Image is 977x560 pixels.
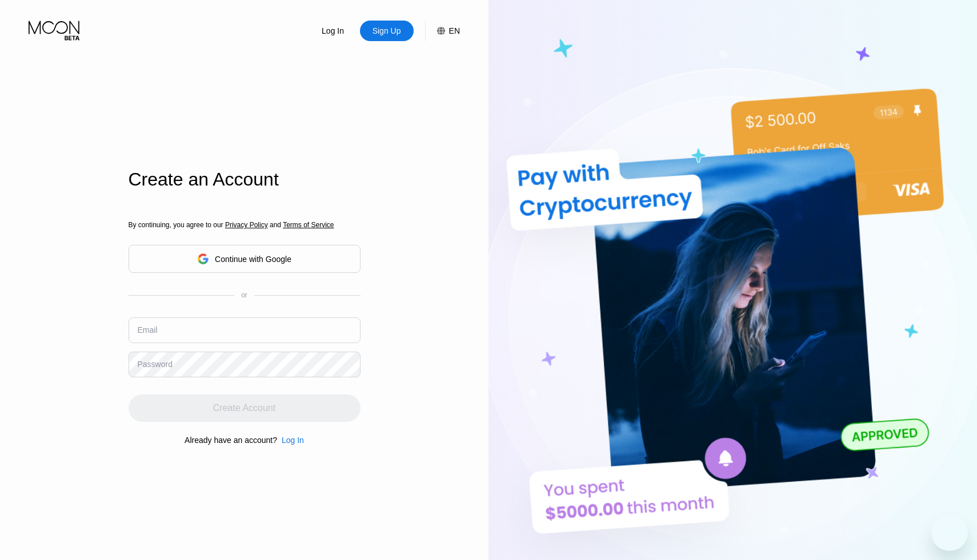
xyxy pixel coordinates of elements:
[371,25,402,37] div: Sign Up
[321,25,345,37] div: Log In
[449,26,460,35] div: EN
[129,221,361,229] div: By continuing, you agree to our
[306,21,360,41] div: Log In
[138,325,158,335] div: Email
[283,221,334,229] span: Terms of Service
[931,514,968,551] iframe: Button to launch messaging window
[360,21,414,41] div: Sign Up
[425,21,460,41] div: EN
[138,360,173,369] div: Password
[129,169,361,190] div: Create an Account
[215,255,291,264] div: Continue with Google
[282,436,304,445] div: Log In
[277,436,304,445] div: Log In
[225,221,268,229] span: Privacy Policy
[185,436,277,445] div: Already have an account?
[268,221,283,229] span: and
[241,291,247,299] div: or
[129,245,361,273] div: Continue with Google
